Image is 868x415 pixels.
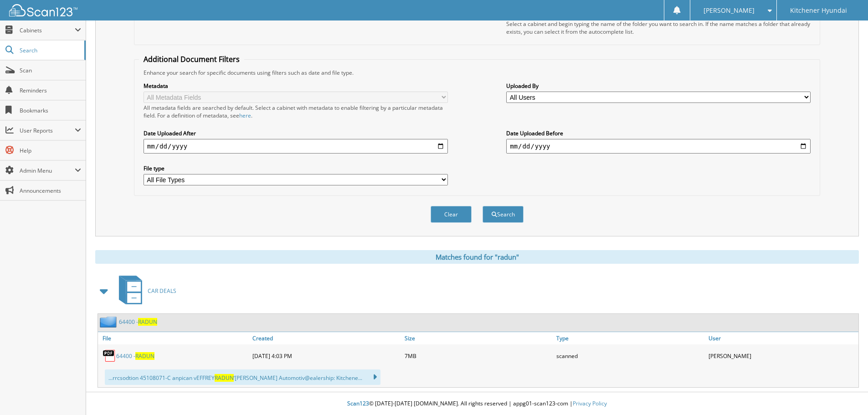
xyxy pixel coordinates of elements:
[100,316,119,328] img: folder2.png
[20,147,81,154] span: Help
[347,400,369,407] span: Scan123
[506,129,811,137] label: Date Uploaded Before
[144,164,448,172] label: File type
[506,139,811,154] input: end
[706,347,858,365] div: [PERSON_NAME]
[706,332,858,344] a: User
[135,352,154,360] span: RADUN
[790,8,847,13] span: Kitchener Hyundai
[144,104,448,119] div: All metadata fields are searched by default. Select a cabinet with metadata to enable filtering b...
[105,369,380,385] div: ...rrcsodtion 45108071-C anpican vEFFREY ‘[PERSON_NAME] Automotiv@ealership: Kitchene...
[20,167,75,174] span: Admin Menu
[20,26,75,34] span: Cabinets
[20,46,80,54] span: Search
[250,347,402,365] div: [DATE] 4:03 PM
[144,129,448,137] label: Date Uploaded After
[144,139,448,154] input: start
[95,250,859,264] div: Matches found for "radun"
[402,332,555,344] a: Size
[103,349,116,363] img: PDF.png
[20,87,81,94] span: Reminders
[9,4,77,16] img: scan123-logo-white.svg
[86,393,868,415] div: © [DATE]-[DATE] [DOMAIN_NAME]. All rights reserved | appg01-scan123-com |
[554,332,706,344] a: Type
[402,347,555,365] div: 7MB
[98,332,250,344] a: File
[431,206,472,223] button: Clear
[20,107,81,114] span: Bookmarks
[483,206,524,223] button: Search
[506,82,811,90] label: Uploaded By
[704,8,755,13] span: [PERSON_NAME]
[573,400,607,407] a: Privacy Policy
[113,273,176,309] a: CAR DEALS
[20,127,75,134] span: User Reports
[239,112,251,119] a: here
[506,20,811,36] div: Select a cabinet and begin typing the name of the folder you want to search in. If the name match...
[119,318,157,326] a: 64400 -RADUN
[215,374,234,382] span: RADUN
[139,54,244,64] legend: Additional Document Filters
[138,318,157,326] span: RADUN
[250,332,402,344] a: Created
[144,82,448,90] label: Metadata
[822,371,868,415] iframe: Chat Widget
[554,347,706,365] div: scanned
[139,69,815,77] div: Enhance your search for specific documents using filters such as date and file type.
[20,67,81,74] span: Scan
[116,352,154,360] a: 64400 -RADUN
[20,187,81,195] span: Announcements
[148,287,176,295] span: CAR DEALS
